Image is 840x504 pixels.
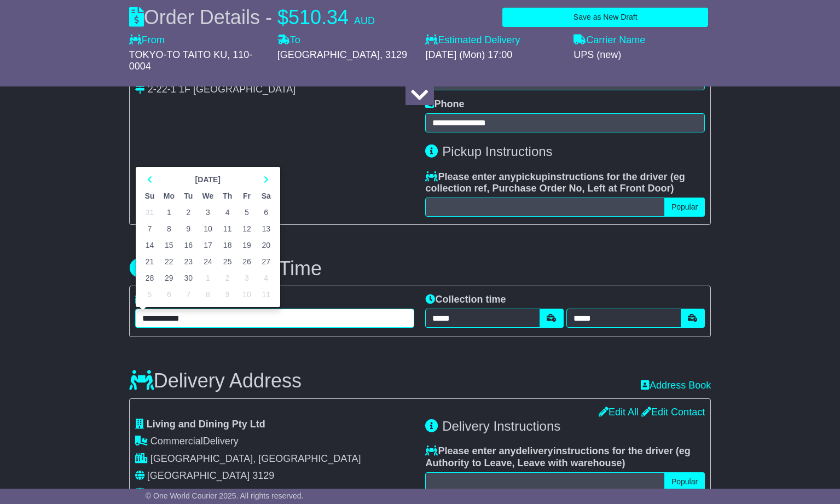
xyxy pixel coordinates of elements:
[502,8,708,27] button: Save as New Draft
[140,188,159,204] th: Su
[179,221,198,237] td: 9
[159,204,179,221] td: 1
[277,49,380,60] span: [GEOGRAPHIC_DATA]
[257,237,276,253] td: 20
[140,270,159,286] td: 28
[146,491,304,500] span: © One World Courier 2025. All rights reserved.
[425,49,563,61] div: [DATE] (Mon) 17:00
[237,270,256,286] td: 3
[159,221,179,237] td: 8
[237,237,256,253] td: 19
[198,286,218,303] td: 8
[198,237,218,253] td: 17
[179,253,198,270] td: 23
[179,270,198,286] td: 30
[425,294,506,306] label: Collection time
[147,419,265,430] span: Living and Dining Pty Ltd
[288,6,349,28] span: 510.34
[573,49,711,61] div: UPS (new)
[425,34,563,47] label: Estimated Delivery
[198,188,218,204] th: We
[237,221,256,237] td: 12
[140,253,159,270] td: 21
[218,221,237,237] td: 11
[237,286,256,303] td: 10
[198,221,218,237] td: 10
[257,204,276,221] td: 6
[179,286,198,303] td: 7
[140,204,159,221] td: 31
[641,380,711,391] a: Address Book
[135,436,415,448] div: Delivery
[140,286,159,303] td: 5
[198,253,218,270] td: 24
[516,171,548,182] span: pickup
[257,286,276,303] td: 11
[129,49,252,72] span: , 110-0004
[140,221,159,237] td: 7
[516,445,553,456] span: delivery
[599,407,639,418] a: Edit All
[179,237,198,253] td: 16
[664,198,705,217] button: Popular
[148,488,245,500] div: [STREET_ADDRESS]
[354,15,375,26] span: AUD
[129,370,302,392] h3: Delivery Address
[179,204,198,221] td: 2
[257,188,276,204] th: Sa
[257,270,276,286] td: 4
[218,204,237,221] td: 4
[198,204,218,221] td: 3
[573,34,645,47] label: Carrier Name
[159,171,256,188] th: Select Month
[159,188,179,204] th: Mo
[159,286,179,303] td: 6
[218,270,237,286] td: 2
[237,188,256,204] th: Fr
[277,6,288,28] span: $
[218,237,237,253] td: 18
[179,188,198,204] th: Tu
[129,5,375,29] div: Order Details -
[198,270,218,286] td: 1
[237,204,256,221] td: 5
[129,49,227,60] span: TOKYO-TO TAITO KU
[159,270,179,286] td: 29
[218,188,237,204] th: Th
[425,445,705,469] label: Please enter any instructions for the driver ( )
[425,171,685,194] span: eg collection ref, Purchase Order No, Left at Front Door
[218,253,237,270] td: 25
[150,436,203,447] span: Commercial
[664,472,705,491] button: Popular
[442,419,560,433] span: Delivery Instructions
[159,237,179,253] td: 15
[147,470,250,481] span: [GEOGRAPHIC_DATA]
[140,237,159,253] td: 14
[425,445,690,468] span: eg Authority to Leave, Leave with warehouse
[442,144,552,159] span: Pickup Instructions
[218,286,237,303] td: 9
[252,470,274,481] span: 3129
[129,34,165,47] label: From
[257,221,276,237] td: 13
[380,49,407,60] span: , 3129
[257,253,276,270] td: 27
[641,407,705,418] a: Edit Contact
[159,253,179,270] td: 22
[237,253,256,270] td: 26
[277,34,300,47] label: To
[150,453,361,464] span: [GEOGRAPHIC_DATA], [GEOGRAPHIC_DATA]
[425,171,705,195] label: Please enter any instructions for the driver ( )
[129,258,711,280] h3: Pickup Date & Time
